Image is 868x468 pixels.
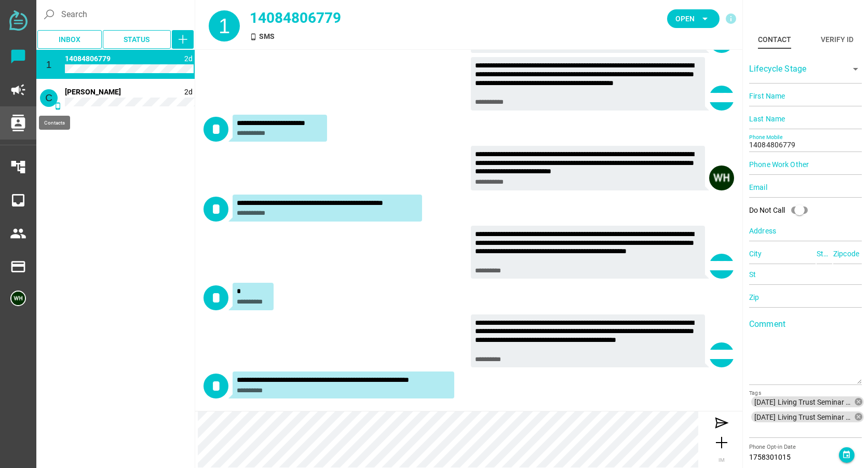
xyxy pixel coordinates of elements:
div: Do Not Call [749,200,814,221]
i: inbox [10,192,26,209]
i: account_tree [10,159,26,175]
div: SMS [250,31,503,42]
div: Contact [758,33,791,46]
i: event [842,450,851,459]
i: cancel [854,397,863,407]
textarea: Comment [749,323,862,384]
img: svg+xml;base64,PD94bWwgdmVyc2lvbj0iMS4wIiBlbmNvZGluZz0iVVRGLTgiPz4KPHN2ZyB2ZXJzaW9uPSIxLjEiIHZpZX... [9,10,28,31]
i: info [725,12,737,25]
span: 14084728864 [65,88,121,96]
div: Do Not Call [749,205,785,216]
button: Status [103,30,171,49]
span: Inbox [59,33,80,46]
input: Phone Work Other [749,154,862,175]
input: State [817,243,832,264]
i: arrow_drop_down [699,12,711,25]
span: [DATE] Living Trust Seminar 1 seat text reminder.csv [754,397,853,407]
span: 1 [46,59,52,70]
i: campaign [10,81,26,98]
input: Address [749,221,862,241]
span: Open [675,12,695,25]
input: Phone Mobile [749,131,862,152]
input: St [749,264,862,285]
i: people [10,225,26,242]
div: Phone Opt-in Date [749,443,839,452]
input: Zipcode [833,243,862,264]
img: 5edff51079ed9903661a2266-30.png [10,291,26,306]
input: City [749,243,816,264]
i: payment [10,258,26,275]
i: arrow_drop_down [849,63,862,75]
i: chat_bubble [10,48,26,65]
input: Email [749,177,862,198]
span: 1758386461 [184,88,193,96]
i: contacts [10,115,26,131]
button: Open [667,9,720,28]
span: [DATE] Living Trust Seminar Day of Reminder.csv [754,412,853,422]
i: SMS [54,69,62,77]
button: Inbox [37,30,102,49]
input: First Name [749,86,862,106]
span: IM [718,457,725,463]
i: SMS [250,33,257,40]
input: Zip [749,287,862,308]
span: Status [124,33,150,46]
div: Verify ID [821,33,853,46]
div: 1758301015 [749,452,839,463]
span: 1758388167 [184,54,193,63]
span: C [45,92,52,103]
input: Last Name [749,108,862,129]
i: cancel [854,412,863,422]
span: 1 [219,15,230,37]
img: 5edff51079ed9903661a2266-30.png [709,166,734,190]
input: [DATE] Living Trust Seminar 1 seat text reminder.csv[DATE] Living Trust Seminar Day of Reminder.c... [749,424,862,437]
div: 14084806779 [250,7,503,29]
i: SMS [54,102,62,110]
span: 14084806779 [65,54,111,63]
